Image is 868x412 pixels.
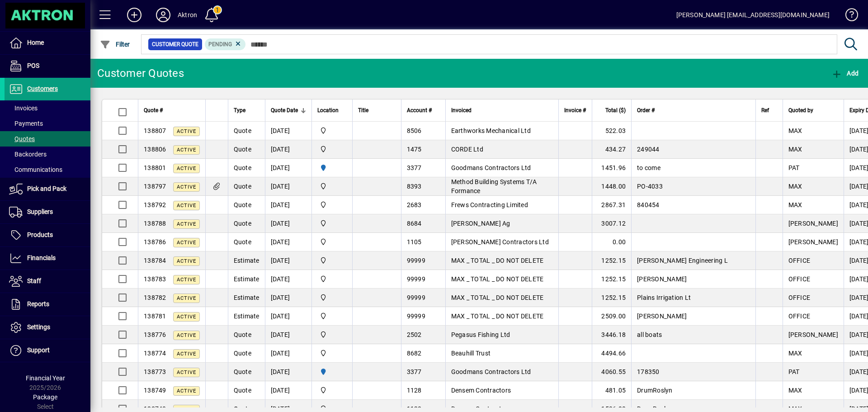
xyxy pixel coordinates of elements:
[177,258,196,264] span: Active
[177,128,196,134] span: Active
[9,151,47,158] span: Backorders
[178,8,197,22] div: Aktron
[144,331,166,338] span: 138776
[592,233,631,251] td: 0.00
[152,40,198,49] span: Customer Quote
[27,300,49,308] span: Reports
[317,311,347,321] span: Central
[407,257,425,264] span: 99999
[592,214,631,233] td: 3007.12
[177,295,196,301] span: Active
[407,275,425,283] span: 99999
[592,326,631,344] td: 3446.18
[317,385,347,395] span: Central
[9,120,43,127] span: Payments
[451,105,553,115] div: Invoiced
[761,105,777,115] div: Ref
[205,38,246,50] mat-chip: Pending Status: Pending
[317,348,347,358] span: Central
[5,32,90,54] a: Home
[788,238,838,246] span: [PERSON_NAME]
[265,289,311,307] td: [DATE]
[407,313,425,320] span: 99999
[407,164,422,171] span: 3377
[788,313,811,320] span: OFFICE
[676,8,830,22] div: [PERSON_NAME] [EMAIL_ADDRESS][DOMAIN_NAME]
[27,277,41,284] span: Staff
[149,7,178,23] button: Profile
[592,289,631,307] td: 1252.15
[788,387,802,394] span: MAX
[788,257,811,264] span: OFFICE
[592,381,631,400] td: 481.05
[637,387,673,394] span: DrumRoslyn
[177,277,196,283] span: Active
[605,105,626,115] span: Total ($)
[265,196,311,214] td: [DATE]
[407,368,422,375] span: 3377
[788,350,802,357] span: MAX
[407,105,432,115] span: Account #
[788,105,838,115] div: Quoted by
[592,159,631,177] td: 1451.96
[5,270,90,293] a: Staff
[265,251,311,270] td: [DATE]
[592,344,631,363] td: 4494.66
[234,368,251,375] span: Quote
[144,201,166,208] span: 138792
[5,162,90,177] a: Communications
[265,177,311,196] td: [DATE]
[265,122,311,140] td: [DATE]
[592,177,631,196] td: 1448.00
[234,201,251,208] span: Quote
[120,7,149,23] button: Add
[234,294,259,301] span: Estimate
[144,127,166,134] span: 138807
[637,201,660,208] span: 840454
[358,105,396,115] div: Title
[407,387,422,394] span: 1128
[98,36,132,52] button: Filter
[5,131,90,147] a: Quotes
[637,275,687,283] span: [PERSON_NAME]
[637,105,750,115] div: Order #
[144,294,166,301] span: 138782
[144,368,166,375] span: 138773
[265,381,311,400] td: [DATE]
[407,238,422,246] span: 1105
[451,178,537,194] span: Method Building Systems T/A Formance
[451,387,511,394] span: Densem Contractors
[177,369,196,375] span: Active
[5,55,90,77] a: POS
[788,146,802,153] span: MAX
[177,147,196,153] span: Active
[788,127,802,134] span: MAX
[27,62,39,69] span: POS
[451,164,531,171] span: Goodmans Contractors Ltd
[592,140,631,159] td: 434.27
[177,221,196,227] span: Active
[761,105,769,115] span: Ref
[407,127,422,134] span: 8506
[177,314,196,320] span: Active
[234,127,251,134] span: Quote
[788,201,802,208] span: MAX
[788,105,813,115] span: Quoted by
[637,294,691,301] span: Plains Irrigation Lt
[9,104,38,112] span: Invoices
[144,220,166,227] span: 138788
[592,307,631,326] td: 2509.00
[317,218,347,228] span: Central
[234,164,251,171] span: Quote
[407,350,422,357] span: 8682
[637,313,687,320] span: [PERSON_NAME]
[144,350,166,357] span: 138774
[33,393,57,401] span: Package
[265,307,311,326] td: [DATE]
[637,257,728,264] span: [PERSON_NAME] Engineering L
[637,368,660,375] span: 178350
[234,313,259,320] span: Estimate
[265,270,311,289] td: [DATE]
[144,105,200,115] div: Quote #
[265,344,311,363] td: [DATE]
